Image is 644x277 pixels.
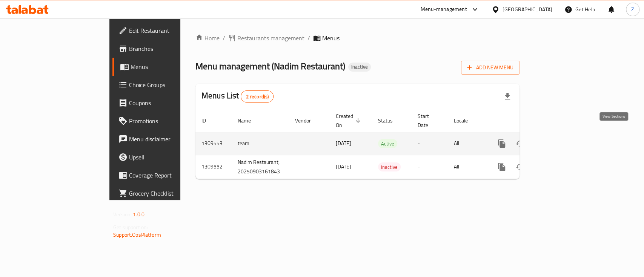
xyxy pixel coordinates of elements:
a: Menus [112,58,217,76]
td: All [448,155,487,179]
a: Grocery Checklist [112,184,217,202]
span: Locale [454,116,478,125]
span: Status [378,116,403,125]
span: Promotions [129,116,211,125]
span: Coupons [129,98,211,107]
button: Change Status [511,158,529,176]
table: enhanced table [195,109,571,179]
span: Z [631,5,634,14]
a: Menu disclaimer [112,130,217,148]
span: Choice Groups [129,80,211,89]
td: team [232,132,289,155]
span: 2 record(s) [241,93,273,100]
li: / [223,34,225,43]
span: Version: [113,210,132,219]
span: Grocery Checklist [129,189,211,198]
span: Coverage Report [129,171,211,180]
td: Nadim Restaurant, 20250903161843 [232,155,289,179]
button: more [493,158,511,176]
a: Coverage Report [112,166,217,184]
a: Branches [112,40,217,58]
th: Actions [487,109,571,132]
div: [GEOGRAPHIC_DATA] [503,5,552,14]
h2: Menus List [201,90,274,103]
span: Created On [336,112,363,130]
span: Add New Menu [467,63,513,72]
a: Promotions [112,112,217,130]
span: [DATE] [336,162,351,171]
span: Menus [322,34,340,43]
nav: breadcrumb [195,34,520,43]
div: Menu-management [421,5,467,14]
span: Menu disclaimer [129,135,211,144]
span: Start Date [418,112,439,130]
button: more [493,135,511,153]
button: Add New Menu [461,61,520,75]
span: Menu management ( Nadim Restaurant ) [195,58,345,75]
span: Active [378,139,397,148]
span: Name [238,116,261,125]
div: Total records count [241,90,274,103]
a: Upsell [112,148,217,166]
span: Menus [131,62,211,71]
div: Inactive [378,162,401,171]
span: ID [201,116,216,125]
a: Coupons [112,94,217,112]
span: Get support on: [113,222,148,232]
span: Upsell [129,153,211,162]
span: [DATE] [336,138,351,148]
a: Restaurants management [228,34,304,43]
div: Active [378,139,397,148]
a: Edit Restaurant [112,21,217,40]
span: Inactive [348,64,371,70]
span: Branches [129,44,211,53]
td: All [448,132,487,155]
div: Inactive [348,63,371,72]
div: Export file [498,87,516,106]
td: - [412,155,448,179]
li: / [307,34,310,43]
span: Edit Restaurant [129,26,211,35]
a: Choice Groups [112,76,217,94]
a: Support.OpsPlatform [113,230,161,240]
span: Vendor [295,116,321,125]
span: 1.0.0 [133,210,144,219]
td: - [412,132,448,155]
button: Change Status [511,135,529,153]
span: Inactive [378,163,401,171]
span: Restaurants management [237,34,304,43]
